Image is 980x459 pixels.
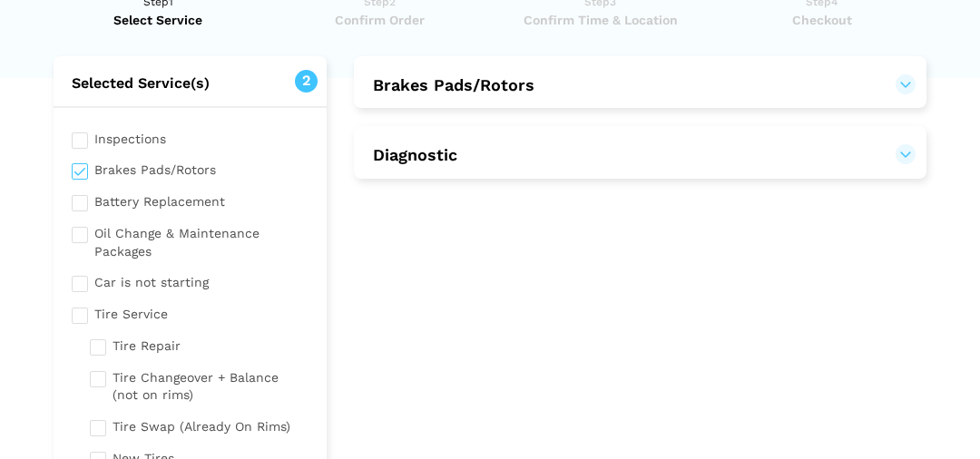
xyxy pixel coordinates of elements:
span: Confirm Order [275,11,485,29]
h2: Selected Service(s) [54,74,327,93]
span: Checkout [717,11,926,29]
button: Brakes Pads/Rotors [372,74,908,96]
span: Select Service [54,11,263,29]
button: Diagnostic [372,144,908,166]
span: 2 [295,70,318,93]
span: Confirm Time & Location [495,11,705,29]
